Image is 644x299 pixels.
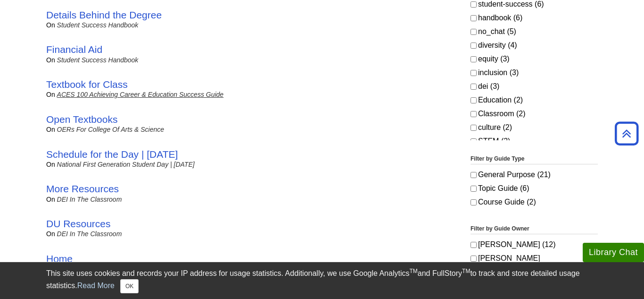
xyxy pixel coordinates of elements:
[471,154,598,164] legend: Filter by Guide Type
[46,56,55,64] span: on
[471,29,477,35] input: no_chat (5)
[471,84,477,90] input: dei (3)
[471,122,598,133] label: culture (2)
[46,218,111,229] a: DU Resources
[46,161,55,168] span: on
[46,268,598,293] div: This site uses cookies and records your IP address for usage statistics. Additionally, we use Goo...
[46,183,119,194] a: More Resources
[471,196,598,208] label: Course Guide (2)
[471,53,598,65] label: equity (3)
[471,40,598,51] label: diversity (4)
[471,81,598,92] label: dei (3)
[471,70,477,76] input: inclusion (3)
[471,12,598,24] label: handbook (6)
[471,136,598,147] label: STEM (2)
[471,239,598,250] label: [PERSON_NAME] (12)
[583,243,644,262] button: Library Chat
[57,196,122,203] a: DEI in the Classroom
[471,67,598,78] label: inclusion (3)
[471,183,598,194] label: Topic Guide (6)
[46,196,55,203] span: on
[471,43,477,49] input: diversity (4)
[471,199,477,205] input: Course Guide (2)
[471,1,477,8] input: student-success (6)
[471,26,598,37] label: no_chat (5)
[409,268,417,274] sup: TM
[611,127,642,140] a: Back to Top
[471,15,477,21] input: handbook (6)
[46,9,162,20] a: Details Behind the Degree
[77,282,115,290] a: Read More
[471,224,598,234] legend: Filter by Guide Owner
[57,91,224,98] a: ACES 100 Achieving Career & Education Success Guide
[471,94,598,106] label: Education (2)
[57,230,122,238] a: DEI in the Classroom
[46,149,178,160] a: Schedule for the Day | [DATE]
[462,268,470,274] sup: TM
[46,126,55,133] span: on
[46,230,55,238] span: on
[120,279,139,293] button: Close
[57,21,139,29] a: Student Success Handbook
[471,242,477,248] input: [PERSON_NAME] (12)
[471,186,477,192] input: Topic Guide (6)
[471,108,598,120] label: Classroom (2)
[471,97,477,103] input: Education (2)
[46,21,55,29] span: on
[46,44,102,55] a: Financial Aid
[57,126,164,133] a: OERs for College of Arts & Science
[471,169,598,180] label: General Purpose (21)
[471,125,477,131] input: culture (2)
[46,91,55,98] span: on
[471,56,477,62] input: equity (3)
[471,111,477,117] input: Classroom (2)
[471,253,598,275] label: [PERSON_NAME][GEOGRAPHIC_DATA] (8)
[471,256,477,262] input: [PERSON_NAME][GEOGRAPHIC_DATA] (8)
[46,79,128,90] a: Textbook for Class
[57,56,139,64] a: Student Success Handbook
[57,161,195,168] a: National First Generation Student Day | [DATE]
[471,172,477,178] input: General Purpose (21)
[46,114,117,125] a: Open Textbooks
[471,138,477,145] input: STEM (2)
[46,253,73,264] a: Home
